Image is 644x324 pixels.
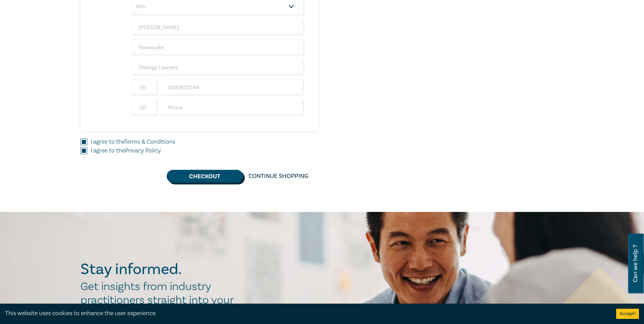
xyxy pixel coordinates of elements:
a: Privacy Policy [125,147,161,155]
input: Last Name* [132,39,305,56]
input: First Name* [132,19,305,36]
input: +61 [132,79,158,96]
button: Accept cookies [616,309,639,319]
input: Mobile* [161,79,305,96]
input: Phone [161,100,305,116]
a: Terms & Conditions [124,138,175,146]
h2: Stay informed. [80,260,241,278]
input: Company [132,59,305,76]
label: I agree to the [91,146,161,155]
h2: Get insights from industry practitioners straight into your inbox. [80,280,241,321]
input: +61 [132,100,158,116]
button: Checkout [167,170,243,183]
label: I agree to the [91,138,175,146]
a: Continue Shopping [243,170,314,183]
span: Can we help ? [632,238,639,289]
div: This website uses cookies to enhance the user experience. [5,309,606,318]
